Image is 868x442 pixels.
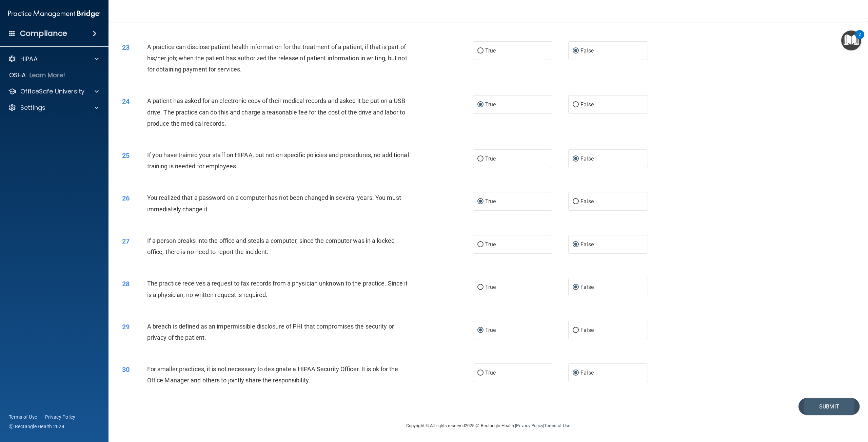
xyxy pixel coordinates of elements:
p: Settings [20,104,45,112]
span: 26 [122,194,130,202]
span: False [580,370,594,376]
input: True [477,371,484,376]
span: If you have trained your staff on HIPAA, but not on specific policies and procedures, no addition... [147,151,409,170]
input: False [573,156,579,162]
span: False [580,241,594,248]
span: 25 [122,151,130,160]
span: False [580,327,594,333]
span: 23 [122,43,130,51]
p: HIPAA [20,55,38,63]
a: Privacy Policy [516,423,543,428]
h4: Compliance [20,29,67,38]
span: 29 [122,323,130,331]
a: HIPAA [8,55,99,63]
input: False [573,102,579,107]
span: False [580,155,594,162]
span: 28 [122,280,130,288]
span: For smaller practices, it is not necessary to designate a HIPAA Security Officer. It is ok for th... [147,365,398,384]
p: OfficeSafe University [20,87,84,96]
input: True [477,199,484,204]
div: Copyright © All rights reserved 2025 @ Rectangle Health | | [364,415,612,437]
a: Settings [8,104,99,112]
span: True [485,101,496,108]
input: True [477,242,484,247]
input: False [573,285,579,290]
button: Open Resource Center, 2 new notifications [841,30,861,50]
span: 30 [122,365,130,374]
input: True [477,156,484,162]
span: True [485,370,496,376]
span: False [580,284,594,290]
a: OfficeSafe University [8,87,99,96]
img: PMB logo [8,7,100,21]
input: True [477,285,484,290]
input: True [477,48,484,54]
span: False [580,101,594,108]
span: A breach is defined as an impermissible disclosure of PHI that compromises the security or privac... [147,323,394,341]
span: If a person breaks into the office and steals a computer, since the computer was in a locked offi... [147,237,395,255]
button: Submit [798,398,860,415]
input: False [573,48,579,54]
a: Terms of Use [544,423,570,428]
span: 27 [122,237,130,245]
input: False [573,371,579,376]
span: You realized that a password on a computer has not been changed in several years. You must immedi... [147,194,401,212]
span: True [485,198,496,205]
input: True [477,102,484,107]
a: Terms of Use [9,414,37,420]
span: True [485,47,496,54]
span: Ⓒ Rectangle Health 2024 [9,423,64,430]
div: 2 [859,35,861,43]
span: True [485,155,496,162]
span: True [485,284,496,290]
p: Learn More! [29,71,65,79]
input: False [573,328,579,333]
span: True [485,241,496,248]
span: True [485,327,496,333]
span: False [580,198,594,205]
input: False [573,242,579,247]
span: A patient has asked for an electronic copy of their medical records and asked it be put on a USB ... [147,97,406,127]
span: False [580,47,594,54]
p: OSHA [9,71,26,79]
span: The practice receives a request to fax records from a physician unknown to the practice. Since it... [147,280,408,298]
span: 24 [122,97,130,105]
input: False [573,199,579,204]
input: True [477,328,484,333]
a: Privacy Policy [45,414,76,420]
span: A practice can disclose patient health information for the treatment of a patient, if that is par... [147,43,407,73]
